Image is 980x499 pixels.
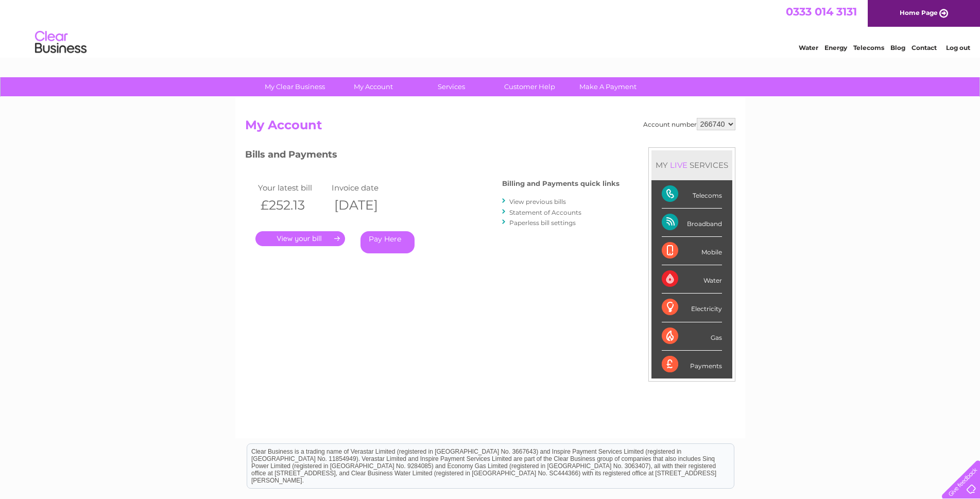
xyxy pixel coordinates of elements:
[360,231,415,253] a: Pay Here
[662,180,722,209] div: Telecoms
[662,322,722,351] div: Gas
[651,150,732,180] div: MY SERVICES
[643,118,735,130] div: Account number
[509,209,581,216] a: Statement of Accounts
[662,265,722,294] div: Water
[502,180,620,187] h4: Billing and Payments quick links
[662,351,722,378] div: Payments
[853,44,884,51] a: Telecoms
[786,5,857,18] a: 0333 014 3131
[824,44,847,51] a: Energy
[255,231,345,246] a: .
[329,195,403,216] th: [DATE]
[662,294,722,322] div: Electricity
[662,209,722,237] div: Broadband
[255,195,330,216] th: £252.13
[912,44,937,51] a: Contact
[245,147,620,165] h3: Bills and Payments
[662,237,722,265] div: Mobile
[35,27,87,58] img: logo.png
[252,77,337,96] a: My Clear Business
[565,77,650,96] a: Make A Payment
[331,77,416,96] a: My Account
[255,181,330,195] td: Your latest bill
[890,44,905,51] a: Blog
[668,160,690,170] div: LIVE
[946,44,970,51] a: Log out
[509,198,566,205] a: View previous bills
[247,6,734,50] div: Clear Business is a trading name of Verastar Limited (registered in [GEOGRAPHIC_DATA] No. 3667643...
[245,118,735,137] h2: My Account
[329,181,403,195] td: Invoice date
[799,44,818,51] a: Water
[409,77,494,96] a: Services
[509,219,576,227] a: Paperless bill settings
[487,77,572,96] a: Customer Help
